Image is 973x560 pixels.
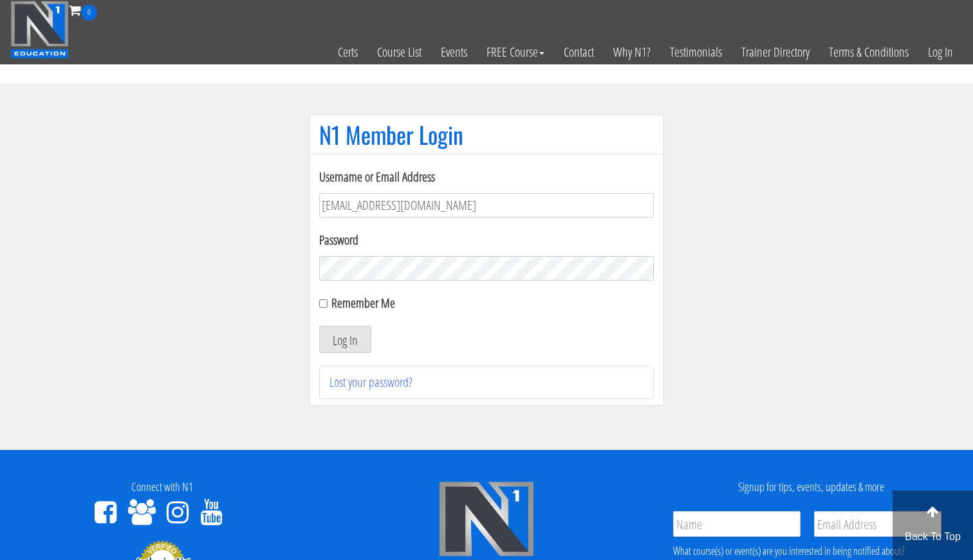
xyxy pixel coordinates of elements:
[367,21,431,84] a: Course List
[319,230,654,250] label: Password
[658,481,963,494] h4: Signup for tips, events, updates & more
[10,1,69,59] img: n1-education
[319,326,371,353] button: Log In
[477,21,554,84] a: FREE Course
[554,21,604,84] a: Contact
[673,511,801,537] input: Name
[319,122,654,147] h1: N1 Member Login
[660,21,732,84] a: Testimonials
[81,5,97,21] span: 0
[604,21,660,84] a: Why N1?
[918,21,963,84] a: Log In
[331,294,395,312] label: Remember Me
[10,481,315,494] h4: Connect with N1
[819,21,918,84] a: Terms & Conditions
[319,167,654,187] label: Username or Email Address
[814,511,941,537] input: Email Address
[673,543,941,559] div: What course(s) or event(s) are you interested in being notified about?
[69,1,97,19] a: 0
[329,373,412,391] a: Lost your password?
[431,21,477,84] a: Events
[732,21,819,84] a: Trainer Directory
[328,21,367,84] a: Certs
